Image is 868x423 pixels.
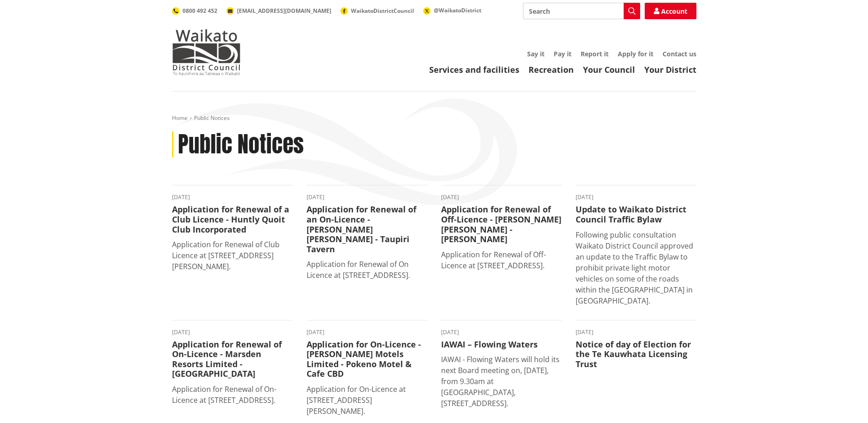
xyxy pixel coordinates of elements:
[528,64,574,75] a: Recreation
[172,195,293,200] time: [DATE]
[554,49,571,58] a: Pay it
[172,195,293,272] a: [DATE] Application for Renewal of a Club Licence - Huntly Quoit Club Incorporated Application for...
[441,195,562,200] time: [DATE]
[172,384,293,406] p: Application for Renewal of On-Licence at [STREET_ADDRESS].
[172,330,293,335] time: [DATE]
[237,7,331,15] span: [EMAIL_ADDRESS][DOMAIN_NAME]
[441,330,562,409] a: [DATE] IAWAI – Flowing Waters IAWAI - Flowing Waters will hold its next Board meeting on, [DATE],...
[172,340,293,379] h3: Application for Renewal of On-Licence - Marsden Resorts Limited - [GEOGRAPHIC_DATA]
[172,330,293,406] a: [DATE] Application for Renewal of On-Licence - Marsden Resorts Limited - [GEOGRAPHIC_DATA] Applic...
[172,7,217,15] a: 0800 492 452
[194,114,230,122] span: Public Notices
[307,330,427,335] time: [DATE]
[441,330,562,335] time: [DATE]
[441,340,562,350] h3: IAWAI – Flowing Waters
[576,330,696,369] a: [DATE] Notice of day of Election for the Te Kauwhata Licensing Trust
[307,384,427,417] p: Application for On-Licence at [STREET_ADDRESS][PERSON_NAME].
[581,49,609,58] a: Report it
[576,195,696,200] time: [DATE]
[576,205,696,224] h3: Update to Waikato District Council Traffic Bylaw
[307,205,427,254] h3: Application for Renewal of an On-Licence - [PERSON_NAME] [PERSON_NAME] - Taupiri Tavern
[172,29,241,75] img: Waikato District Council - Te Kaunihera aa Takiwaa o Waikato
[441,249,562,271] p: Application for Renewal of Off-Licence at [STREET_ADDRESS].
[307,330,427,417] a: [DATE] Application for On-Licence - [PERSON_NAME] Motels Limited - Pokeno Motel & Cafe CBD Applic...
[340,7,414,15] a: WaikatoDistrictCouncil
[351,7,414,15] span: WaikatoDistrictCouncil
[172,205,293,234] h3: Application for Renewal of a Club Licence - Huntly Quoit Club Incorporated
[307,195,427,281] a: [DATE] Application for Renewal of an On-Licence - [PERSON_NAME] [PERSON_NAME] - Taupiri Tavern Ap...
[307,195,427,200] time: [DATE]
[576,195,696,306] a: [DATE] Update to Waikato District Council Traffic Bylaw Following public consultation Waikato Dis...
[172,114,188,122] a: Home
[441,354,562,409] p: IAWAI - Flowing Waters will hold its next Board meeting on, [DATE], from 9.30am at [GEOGRAPHIC_DA...
[434,6,481,14] span: @WaikatoDistrict
[576,340,696,369] h3: Notice of day of Election for the Te Kauwhata Licensing Trust
[172,239,293,272] p: Application for Renewal of Club Licence at [STREET_ADDRESS][PERSON_NAME].
[663,49,696,58] a: Contact us
[429,64,519,75] a: Services and facilities
[523,3,640,19] input: Search input
[576,229,696,306] p: Following public consultation Waikato District Council approved an update to the Traffic Bylaw to...
[576,330,696,335] time: [DATE]
[441,205,562,244] h3: Application for Renewal of Off-Licence - [PERSON_NAME] [PERSON_NAME] - [PERSON_NAME]
[183,7,217,15] span: 0800 492 452
[226,7,331,15] a: [EMAIL_ADDRESS][DOMAIN_NAME]
[307,259,427,281] p: Application for Renewal of On Licence at [STREET_ADDRESS].
[172,114,696,122] nav: breadcrumb
[645,3,696,19] a: Account
[527,49,545,58] a: Say it
[644,64,696,75] a: Your District
[583,64,635,75] a: Your Council
[441,195,562,271] a: [DATE] Application for Renewal of Off-Licence - [PERSON_NAME] [PERSON_NAME] - [PERSON_NAME] Appli...
[178,131,304,158] h1: Public Notices
[618,49,653,58] a: Apply for it
[307,340,427,379] h3: Application for On-Licence - [PERSON_NAME] Motels Limited - Pokeno Motel & Cafe CBD
[423,6,481,14] a: @WaikatoDistrict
